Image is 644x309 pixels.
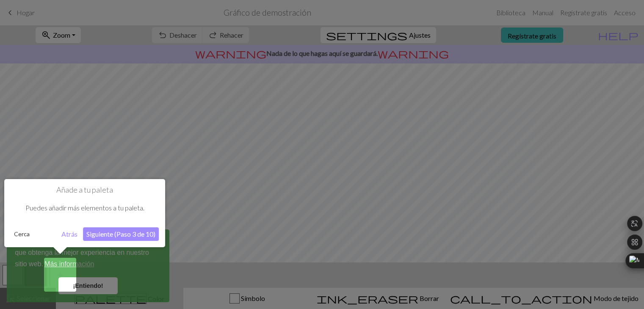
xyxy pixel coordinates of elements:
font: Añade a tu paleta [56,185,113,194]
div: Añade a tu paleta [4,179,165,247]
button: Cerca [11,228,33,240]
font: Siguiente (Paso 3 de 10) [86,230,155,238]
h1: Añade a tu paleta [11,185,159,195]
font: Cerca [14,230,30,237]
font: Atrás [61,230,77,238]
font: Puedes añadir más elementos a tu paleta. [25,204,144,212]
button: Atrás [58,227,81,241]
button: Siguiente (Paso 3 de 10) [83,227,159,241]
